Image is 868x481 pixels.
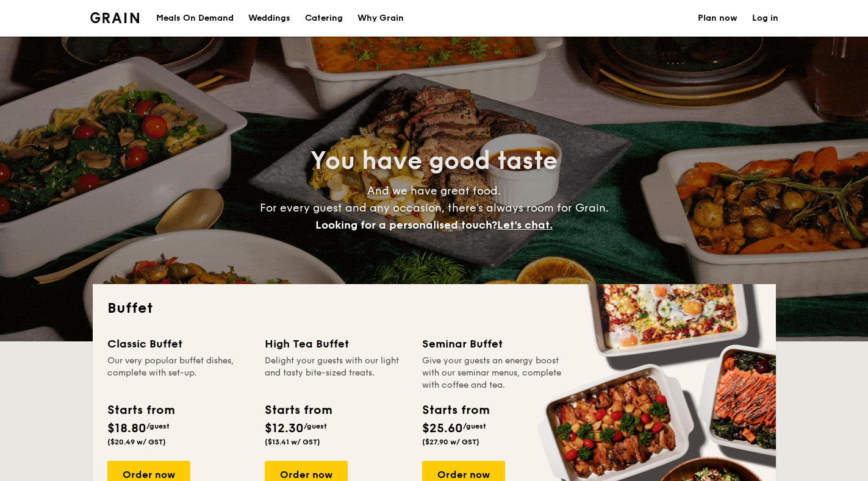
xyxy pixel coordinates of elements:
[422,355,565,391] div: Give your guests an energy boost with our seminar menus, complete with coffee and tea.
[422,335,565,352] div: Seminar Buffet
[107,335,250,352] div: Classic Buffet
[107,421,146,436] span: $18.80
[265,438,320,446] span: ($13.41 w/ GST)
[265,401,331,419] div: Starts from
[422,421,463,436] span: $25.60
[422,438,479,446] span: ($27.90 w/ GST)
[146,422,170,430] span: /guest
[304,422,327,430] span: /guest
[422,401,489,419] div: Starts from
[265,421,304,436] span: $12.30
[107,401,174,419] div: Starts from
[463,422,486,430] span: /guest
[497,218,553,232] span: Let's chat.
[107,355,250,391] div: Our very popular buffet dishes, complete with set-up.
[90,12,140,23] a: Logotype
[265,335,407,352] div: High Tea Buffet
[265,355,407,391] div: Delight your guests with our light and tasty bite-sized treats.
[107,438,166,446] span: ($20.49 w/ GST)
[107,299,761,318] h2: Buffet
[90,12,140,23] img: Grain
